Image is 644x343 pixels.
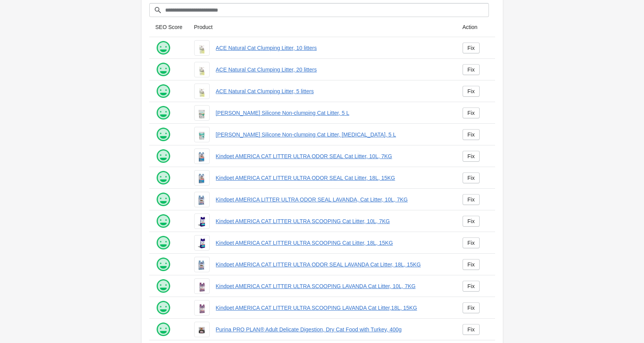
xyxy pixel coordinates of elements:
img: happy.png [155,40,171,56]
a: Kindpet AMERICA CAT LITTER ULTRA ODOR SEAL Cat Litter, 18L, 15KG [216,174,450,182]
th: Action [456,17,495,37]
a: [PERSON_NAME] Silicone Non-clumping Cat Litter, 5 L [216,109,450,117]
a: Fix [463,259,480,270]
img: happy.png [155,213,171,229]
a: Fix [463,216,480,227]
a: Fix [463,108,480,118]
a: Kindpet AMERICA CAT LITTER ULTRA ODOR SEAL LAVANDA Cat Litter, 18L, 15KG [216,261,450,268]
div: Fix [468,283,475,289]
div: Fix [468,45,475,51]
a: Fix [463,151,480,162]
div: Fix [468,196,475,203]
div: Fix [468,175,475,181]
a: Kindpet AMERICA CAT LITTER ULTRA SCOOPING LAVANDA Cat Litter, 10L, 7KG [216,282,450,290]
div: Fix [468,240,475,246]
img: happy.png [155,105,171,121]
a: Purina PRO PLAN® Adult Delicate Digestion, Dry Cat Food with Turkey, 400g [216,326,450,333]
a: Fix [463,129,480,140]
img: happy.png [155,257,171,272]
div: Fix [468,88,475,94]
div: Fix [468,110,475,116]
a: ACE Natural Cat Clumping Litter, 20 litters [216,66,450,73]
a: Fix [463,43,480,53]
a: Fix [463,281,480,292]
img: happy.png [155,62,171,77]
div: Fix [468,67,475,73]
a: Fix [463,194,480,205]
div: Fix [468,305,475,311]
img: happy.png [155,278,171,294]
a: Kindpet AMERICA CAT LITTER ULTRA SCOOPING Cat Litter, 10L, 7KG [216,217,450,225]
img: happy.png [155,300,171,316]
img: happy.png [155,192,171,207]
a: Fix [463,86,480,97]
img: happy.png [155,322,171,337]
a: Fix [463,324,480,335]
a: Kindpet AMERICA CAT LITTER ULTRA SCOOPING LAVANDA Cat Litter,18L, 15KG [216,304,450,312]
a: Fix [463,64,480,75]
img: happy.png [155,170,171,186]
a: Kindpet AMERICA LITTER ULTRA ODOR SEAL LAVANDA, Cat Litter, 10L, 7KG [216,196,450,203]
a: Fix [463,302,480,313]
a: Fix [463,237,480,248]
div: Fix [468,131,475,138]
img: happy.png [155,84,171,99]
th: Product [188,17,456,37]
a: Kindpet AMERICA CAT LITTER ULTRA SCOOPING Cat Litter, 18L, 15KG [216,239,450,247]
img: happy.png [155,148,171,164]
a: [PERSON_NAME] Silicone Non-clumping Cat Litter, [MEDICAL_DATA], 5 L [216,131,450,138]
a: Kindpet AMERICA CAT LITTER ULTRA ODOR SEAL Cat Litter, 10L, 7KG [216,152,450,160]
a: ACE Natural Cat Clumping Litter, 10 litters [216,44,450,52]
div: Fix [468,218,475,224]
div: Fix [468,153,475,159]
a: ACE Natural Cat Clumping Litter, 5 litters [216,87,450,95]
img: happy.png [155,235,171,251]
img: happy.png [155,127,171,142]
div: Fix [468,261,475,268]
div: Fix [468,326,475,333]
th: SEO Score [149,17,188,37]
a: Fix [463,172,480,183]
